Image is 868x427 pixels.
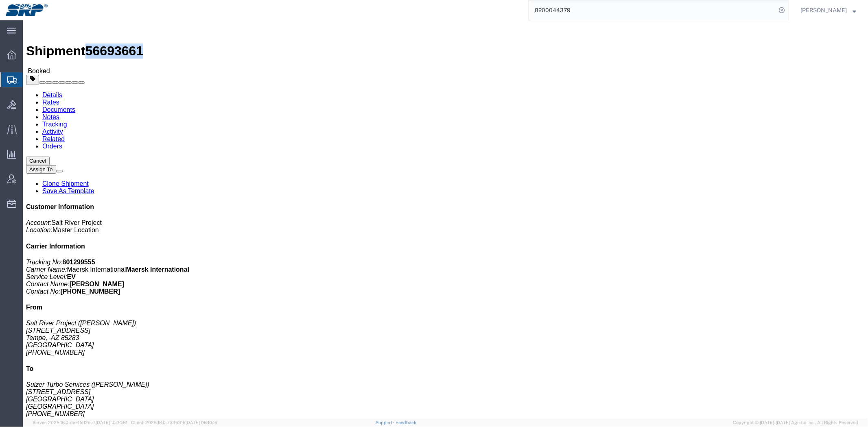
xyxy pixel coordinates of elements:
[23,20,868,418] iframe: FS Legacy Container
[33,420,127,425] span: Server: 2025.18.0-daa1fe12ee7
[186,420,217,425] span: [DATE] 08:10:16
[529,0,776,20] input: Search for shipment number, reference number
[800,5,857,15] button: [PERSON_NAME]
[800,6,847,15] span: Marissa Camacho
[396,420,416,425] a: Feedback
[733,419,858,426] span: Copyright © [DATE]-[DATE] Agistix Inc., All Rights Reserved
[96,420,127,425] span: [DATE] 10:04:51
[131,420,217,425] span: Client: 2025.18.0-7346316
[376,420,396,425] a: Support
[6,4,48,16] img: logo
